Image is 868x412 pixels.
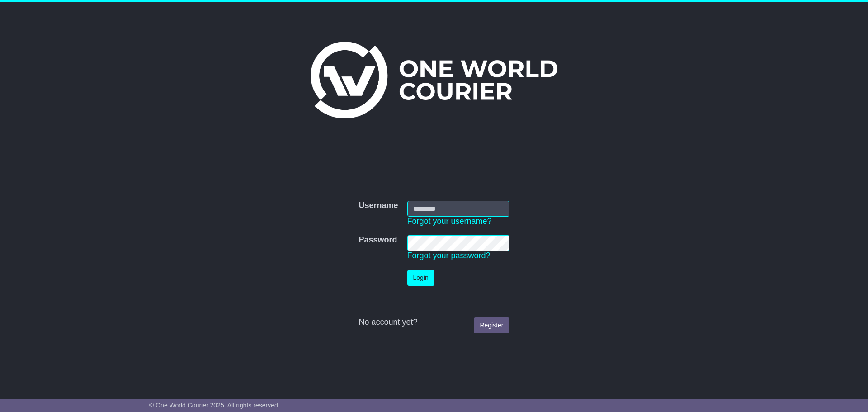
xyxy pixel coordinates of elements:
label: Password [359,235,397,245]
a: Forgot your password? [407,251,491,260]
div: No account yet? [359,317,509,327]
span: © One World Courier 2025. All rights reserved. [149,402,280,409]
a: Forgot your username? [407,217,492,226]
button: Login [407,270,434,286]
img: One World [311,42,557,118]
label: Username [359,201,398,211]
a: Register [474,317,509,333]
